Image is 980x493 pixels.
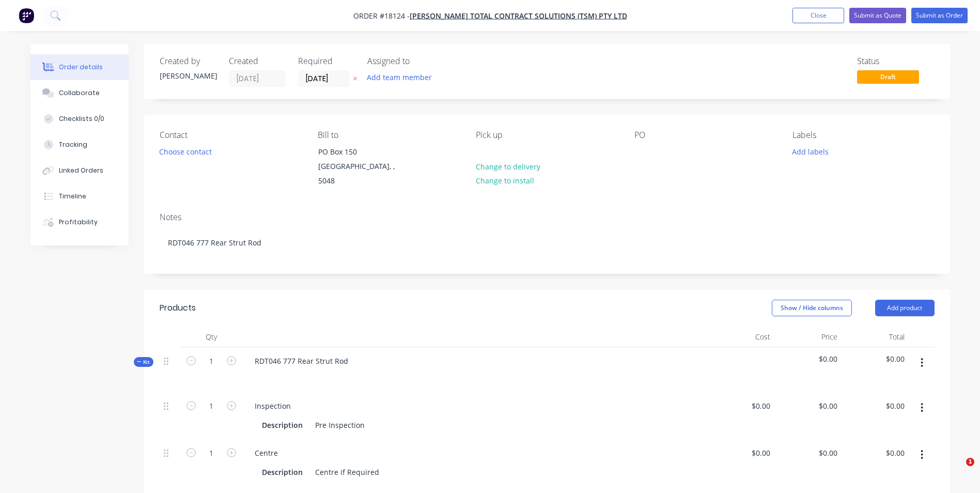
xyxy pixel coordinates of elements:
div: Price [774,327,842,347]
div: Timeline [59,192,86,201]
button: Choose contact [153,144,217,158]
div: Created by [160,56,216,66]
div: PO Box 150 [318,145,404,159]
div: Total [842,327,909,347]
div: Collaborate [59,88,100,98]
div: Cost [707,327,774,347]
iframe: Intercom live chat [945,458,970,483]
div: Required [298,56,355,66]
button: Add team member [367,70,438,84]
button: Show / Hide columns [772,300,852,316]
div: Kit [134,357,153,367]
div: Linked Orders [59,166,103,175]
button: Add product [875,300,935,316]
div: Notes [160,212,935,222]
div: RDT046 777 Rear Strut Rod [160,227,935,258]
div: Products [160,302,196,314]
div: Profitability [59,218,98,227]
button: Change to install [470,174,539,188]
button: Add labels [787,144,834,158]
button: Change to delivery [470,159,546,173]
div: Inspection [246,398,299,413]
div: Pre Inspection [311,418,369,433]
div: PO [634,130,776,140]
div: Status [857,56,935,66]
span: Draft [857,70,919,83]
button: Profitability [30,209,129,235]
div: Centre [246,445,286,460]
div: Created [229,56,286,66]
button: Tracking [30,132,129,158]
button: Close [792,8,844,23]
span: $0.00 [846,353,905,364]
button: Collaborate [30,80,129,106]
span: Order #18124 - [353,11,410,21]
div: Bill to [318,130,459,140]
div: [PERSON_NAME] [160,70,216,81]
span: 1 [966,458,974,466]
div: Qty [180,327,242,347]
a: [PERSON_NAME] Total Contract Solutions (TSM) Pty Ltd [410,11,627,21]
div: Checklists 0/0 [59,114,104,124]
span: $0.00 [779,353,837,364]
div: Description [258,418,307,433]
button: Submit as Order [911,8,968,23]
div: PO Box 150[GEOGRAPHIC_DATA], , 5048 [309,144,413,189]
div: Pick up [476,130,617,140]
div: Assigned to [367,56,471,66]
img: Factory [19,8,34,23]
div: Description [258,465,307,480]
button: Order details [30,54,129,80]
button: Timeline [30,183,129,209]
button: Linked Orders [30,158,129,183]
div: Tracking [59,140,87,149]
button: Checklists 0/0 [30,106,129,132]
button: Add team member [361,70,437,84]
div: Contact [160,130,301,140]
span: Kit [137,358,150,366]
div: RDT046 777 Rear Strut Rod [246,353,356,368]
div: Centre if Required [311,465,383,480]
button: Submit as Quote [849,8,906,23]
div: [GEOGRAPHIC_DATA], , 5048 [318,159,404,188]
div: Order details [59,63,103,72]
div: Labels [792,130,934,140]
